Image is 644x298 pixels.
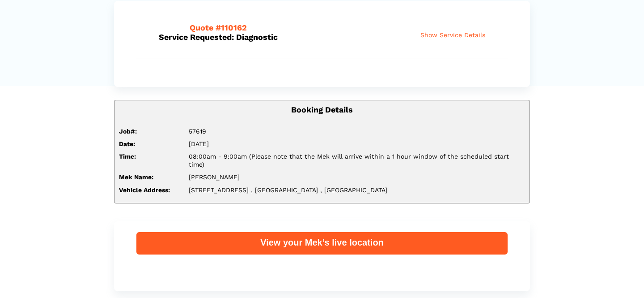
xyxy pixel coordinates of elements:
[159,23,300,42] h5: Service Requested: Diagnostic
[182,173,532,181] div: [PERSON_NAME]
[119,173,153,181] strong: Mek Name:
[251,186,318,194] span: , [GEOGRAPHIC_DATA]
[119,105,525,114] h5: Booking Details
[182,140,532,148] div: [DATE]
[420,31,485,39] span: Show Service Details
[189,186,249,194] span: [STREET_ADDRESS]
[182,152,532,168] div: 08:00am - 9:00am (Please note that the Mek will arrive within a 1 hour window of the scheduled st...
[182,127,532,135] div: 57619
[119,140,135,147] strong: Date:
[320,186,387,194] span: , [GEOGRAPHIC_DATA]
[119,153,136,160] strong: Time:
[136,237,508,248] div: View your Mek’s live location
[119,186,170,194] strong: Vehicle Address:
[119,128,137,135] strong: Job#:
[190,23,247,32] span: Quote #110162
